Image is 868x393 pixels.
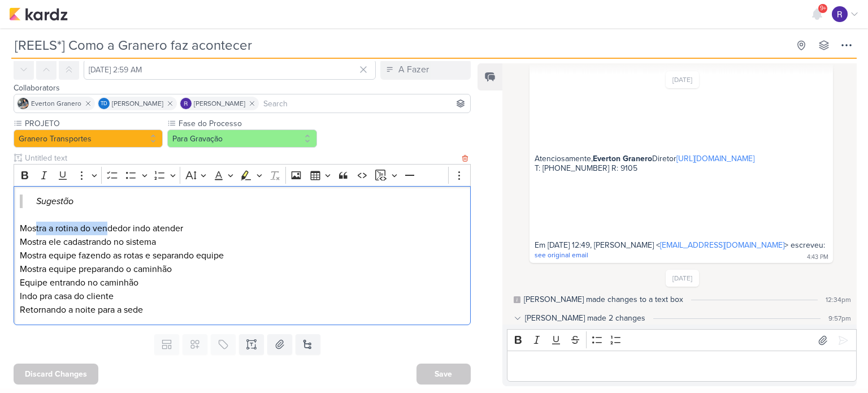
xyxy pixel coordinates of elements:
[832,6,848,22] img: Rafael Granero
[24,118,163,129] label: PROJETO
[525,312,645,324] div: [PERSON_NAME] made 2 changes
[14,129,163,148] button: Granero Transportes
[261,97,468,110] input: Search
[101,101,107,107] p: Td
[514,296,520,303] div: Everyone can see this log
[380,59,471,80] button: A Fazer
[14,186,471,326] div: Editor editing area: main
[18,98,29,109] img: Everton Granero
[20,249,465,262] p: Mostra equipe fazendo as rotas e separando equipe
[14,164,471,186] div: Editor toolbar
[14,82,471,94] div: Collaborators
[180,98,192,109] img: Rafael Granero
[23,152,459,164] input: Untitled text
[84,59,376,80] input: Select a date
[20,303,465,317] p: Retornando a noite para a sede
[98,98,110,109] div: Thais de carvalho
[593,154,652,163] b: Everton Granero
[676,154,754,163] a: [URL][DOMAIN_NAME]
[20,235,465,249] p: Mostra ele cadastrando no sistema
[177,118,316,129] label: Fase do Processo
[828,313,851,323] div: 9:57pm
[535,251,588,259] span: see original email
[507,329,857,351] div: Editor toolbar
[20,262,465,276] p: Mostra equipe preparando o caminhão
[398,63,429,76] div: A Fazer
[826,295,851,305] div: 12:34pm
[20,290,465,303] p: Indo pra casa do cliente
[820,4,826,13] span: 9+
[807,253,828,262] div: 4:43 PM
[36,195,452,208] p: Sugestão
[194,98,245,109] span: [PERSON_NAME]
[11,35,789,55] input: Untitled Kard
[20,222,465,235] p: Mostra a rotina do vendedor indo atender
[31,98,81,109] span: Everton Granero
[112,98,163,109] span: [PERSON_NAME]
[167,129,316,148] button: Para Gravação
[524,293,683,305] div: MARIANA made changes to a text box
[660,240,784,250] a: [EMAIL_ADDRESS][DOMAIN_NAME]
[507,351,857,382] div: Editor editing area: main
[20,276,465,290] p: Equipe entrando no caminhão
[9,7,68,21] img: kardz.app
